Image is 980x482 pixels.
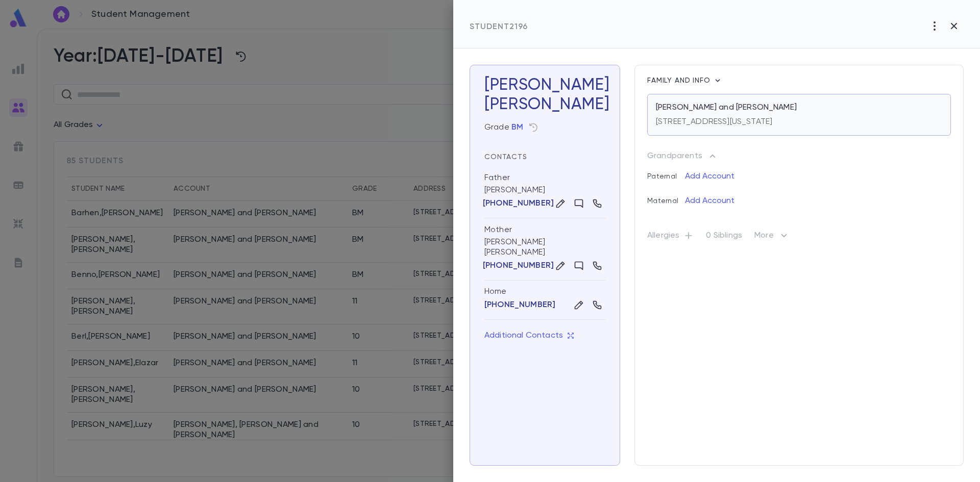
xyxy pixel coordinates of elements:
p: Maternal [647,189,685,205]
p: Allergies [647,231,694,245]
p: [PERSON_NAME] and [PERSON_NAME] [656,103,797,113]
p: [PHONE_NUMBER] [483,261,554,271]
button: [PHONE_NUMBER] [484,198,552,209]
button: Add Account [685,193,734,209]
div: [PERSON_NAME] [484,166,605,218]
button: Grandparents [647,148,718,164]
div: [PERSON_NAME] [PERSON_NAME] [484,218,605,281]
h3: [PERSON_NAME] [484,75,605,114]
p: 0 Siblings [706,231,742,245]
span: Family and info [647,77,713,84]
button: BM [511,122,523,133]
div: Father [484,172,510,183]
p: [PHONE_NUMBER] [483,198,554,209]
button: Add Account [685,168,734,185]
div: [PERSON_NAME] [484,95,605,114]
button: [PHONE_NUMBER] [484,300,555,310]
p: Additional Contacts [484,331,574,341]
p: More [754,230,790,246]
div: Grade [484,122,523,133]
p: [STREET_ADDRESS][US_STATE] [656,117,772,127]
div: Mother [484,224,512,235]
span: Student 2196 [470,23,528,31]
span: Contacts [484,154,527,161]
button: Additional Contacts [484,326,574,345]
button: [PHONE_NUMBER] [484,261,552,271]
p: Grandparents [647,151,702,161]
p: Paternal [647,164,685,181]
div: Home [484,287,605,297]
